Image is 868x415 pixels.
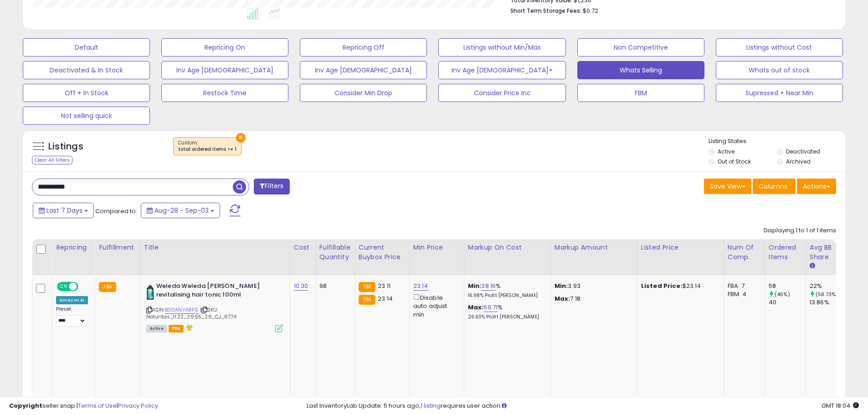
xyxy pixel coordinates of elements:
small: FBA [359,295,375,305]
div: Disable auto adjust min [413,292,457,319]
span: ON [58,283,69,291]
div: Num of Comp. [728,243,761,262]
button: Repricing On [161,38,288,56]
a: 1 listing [421,401,441,410]
div: total ordered items >= 1 [178,146,236,153]
b: Min: [468,282,482,290]
span: 2025-09-11 18:04 GMT [822,401,859,410]
small: FBA [99,282,116,292]
strong: Min: [555,282,568,290]
div: 13.86% [810,298,847,307]
span: Last 7 Days [46,206,82,215]
div: Markup Amount [555,243,633,252]
b: Listed Price: [641,282,683,290]
div: Min Price [413,243,460,252]
button: Filters [254,179,289,195]
small: (58.73%) [816,291,838,298]
span: Compared to: [95,207,137,215]
button: FBM [577,84,704,102]
span: 23.14 [378,294,393,303]
div: Markup on Cost [468,243,547,252]
label: Out of Stock [718,158,751,165]
span: All listings currently available for purchase on Amazon [146,325,167,333]
button: Whats Selling [577,61,704,79]
span: FBA [169,325,184,333]
div: Cost [294,243,312,252]
button: Consider Min Drop [300,84,427,102]
small: (45%) [775,291,790,298]
div: Displaying 1 to 1 of 1 items [764,226,836,235]
a: 38.16 [481,282,496,291]
div: 98 [319,282,348,290]
button: Aug-28 - Sep-03 [141,203,220,218]
b: Weleda Weleda [PERSON_NAME] revitalising hair tonic 100ml [156,282,267,301]
button: Listings without Min/Max [438,38,565,56]
a: Privacy Policy [118,401,158,410]
span: Custom: [178,139,236,153]
b: Short Term Storage Fees: [510,7,581,15]
p: 16.98% Profit [PERSON_NAME] [468,292,544,299]
button: Supressed + Near Min [716,84,843,102]
label: Active [718,148,734,155]
button: Consider Price Inc [438,84,565,102]
button: Inv Age [DEMOGRAPHIC_DATA] [300,61,427,79]
button: Off + In Stock [23,84,150,102]
div: FBA: 7 [728,282,758,290]
div: Clear All Filters [32,156,72,164]
button: Whats out of stock [716,61,843,79]
small: Avg BB Share. [810,262,815,270]
p: 7.18 [555,295,630,303]
div: Ordered Items [769,243,802,262]
h5: Listings [48,140,83,153]
div: % [468,282,544,299]
span: | SKU: Naturitas_11.22_29.55_26_CJ_6774 [146,306,236,320]
small: FBA [359,282,375,292]
p: 3.93 [555,282,630,290]
a: Terms of Use [78,401,117,410]
i: hazardous material [184,324,193,331]
button: Columns [753,179,796,194]
span: Aug-28 - Sep-03 [154,206,209,215]
div: Preset: [56,306,88,327]
p: 26.63% Profit [PERSON_NAME] [468,314,544,320]
div: Fulfillable Quantity [319,243,351,262]
button: Default [23,38,150,56]
div: Title [144,243,286,252]
div: Last InventoryLab Update: 5 hours ago, requires user action. [307,402,859,410]
a: 23.14 [413,282,428,291]
a: B00ANYARFG [165,306,199,314]
div: 58 [769,282,806,290]
div: Listed Price [641,243,720,252]
strong: Copyright [9,401,42,410]
button: Repricing Off [300,38,427,56]
button: Deactivated & In Stock [23,61,150,79]
div: $23.14 [641,282,717,290]
label: Archived [786,158,811,165]
button: Listings without Cost [716,38,843,56]
button: × [236,133,246,143]
a: 69.71 [483,303,498,312]
strong: Max: [555,294,570,303]
button: Last 7 Days [33,203,94,218]
button: Inv Age [DEMOGRAPHIC_DATA]+ [438,61,565,79]
span: $0.72 [583,6,598,15]
div: Current Buybox Price [359,243,406,262]
div: Amazon AI [56,296,88,304]
p: Listing States: [709,137,845,146]
button: Save View [704,179,751,194]
button: Non Competitive [577,38,704,56]
span: OFF [77,283,92,291]
div: Repricing [56,243,91,252]
button: Not selling quick [23,107,150,125]
label: Deactivated [786,148,820,155]
div: 40 [769,298,806,307]
img: 41EIzmjsFcL._SL40_.jpg [146,282,154,300]
button: Actions [797,179,836,194]
div: Fulfillment [99,243,136,252]
span: Columns [759,182,787,191]
span: 23.11 [378,282,390,290]
div: FBM: 4 [728,290,758,298]
div: 22% [810,282,847,290]
a: 10.30 [294,282,308,291]
div: % [468,303,544,320]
